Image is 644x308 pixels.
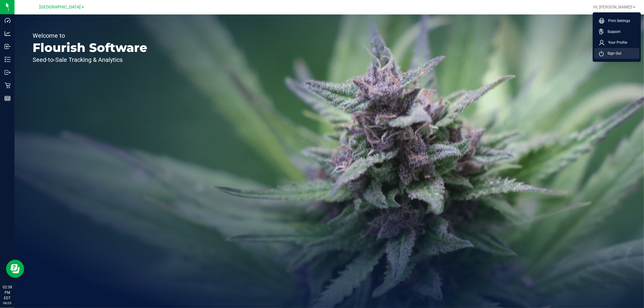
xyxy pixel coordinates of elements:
[5,30,11,37] inline-svg: Analytics
[604,40,627,46] span: Your Profile
[33,33,147,39] p: Welcome to
[40,5,81,10] span: [GEOGRAPHIC_DATA]
[599,29,637,35] a: Support
[3,301,12,305] p: 08/23
[5,17,11,24] inline-svg: Dashboard
[604,18,630,24] span: Print Settings
[594,48,639,59] li: Sign Out
[604,50,621,56] span: Sign Out
[6,260,24,278] iframe: Resource center
[33,42,147,54] p: Flourish Software
[5,82,11,88] inline-svg: Retail
[604,29,620,35] span: Support
[5,69,11,75] inline-svg: Outbound
[33,57,147,63] p: Seed-to-Sale Tracking & Analytics
[593,5,633,9] span: Hi, [PERSON_NAME]!
[3,284,12,301] p: 02:38 PM EDT
[5,56,11,62] inline-svg: Inventory
[5,43,11,49] inline-svg: Inbound
[5,95,11,101] inline-svg: Reports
